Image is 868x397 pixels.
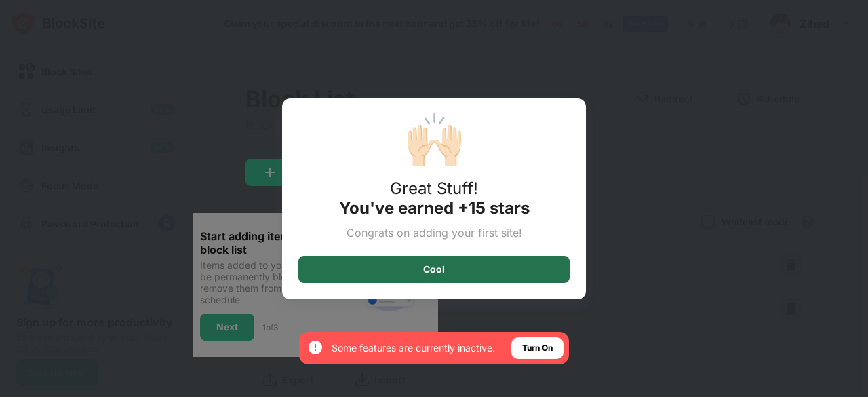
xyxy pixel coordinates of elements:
img: error-circle-white.svg [307,339,323,356]
div: Turn On [522,341,553,355]
div: Great Stuff! [390,178,478,198]
div: 🙌🏻 [405,115,464,162]
div: Some features are currently inactive. [332,341,495,355]
div: Cool [423,264,445,275]
div: You've earned +15 stars [339,198,530,218]
div: Congrats on adding your first site! [330,226,538,240]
